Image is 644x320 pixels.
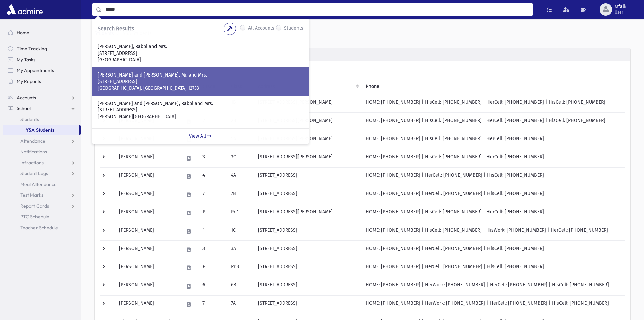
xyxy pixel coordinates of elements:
[20,203,49,209] span: Report Cards
[115,186,180,204] td: [PERSON_NAME]
[115,222,180,241] td: [PERSON_NAME]
[3,125,79,135] a: YSA Students
[17,94,36,101] span: Accounts
[362,131,625,149] td: HOME: [PHONE_NUMBER] | HisCell: [PHONE_NUMBER] | HerCell: [PHONE_NUMBER]
[198,241,227,259] td: 3
[615,4,626,9] span: Mfalk
[3,135,81,146] a: Attendance
[198,222,227,241] td: 1
[254,204,362,222] td: [STREET_ADDRESS][PERSON_NAME]
[227,241,254,259] td: 3A
[362,168,625,186] td: HOME: [PHONE_NUMBER] | HerCell: [PHONE_NUMBER] | HisCell: [PHONE_NUMBER]
[254,296,362,314] td: [STREET_ADDRESS]
[254,241,362,259] td: [STREET_ADDRESS]
[3,43,81,54] a: Time Tracking
[17,78,41,84] span: My Reports
[98,107,303,113] p: [STREET_ADDRESS]
[3,190,81,200] a: Test Marks
[20,116,39,122] span: Students
[115,296,180,314] td: [PERSON_NAME]
[198,277,227,296] td: 6
[3,211,81,222] a: PTC Schedule
[17,46,47,52] span: Time Tracking
[227,204,254,222] td: Pri1
[98,25,134,32] span: Search Results
[254,168,362,186] td: [STREET_ADDRESS]
[20,181,57,187] span: Meal Attendance
[20,159,44,166] span: Infractions
[3,76,81,87] a: My Reports
[17,67,54,73] span: My Appointments
[254,222,362,241] td: [STREET_ADDRESS]
[3,92,81,103] a: Accounts
[115,277,180,296] td: [PERSON_NAME]
[115,204,180,222] td: [PERSON_NAME]
[198,296,227,314] td: 7
[362,113,625,131] td: HOME: [PHONE_NUMBER] | HisCell: [PHONE_NUMBER] | HerCell: [PHONE_NUMBER] | HisCell: [PHONE_NUMBER]
[362,149,625,168] td: HOME: [PHONE_NUMBER] | HisCell: [PHONE_NUMBER] | HerCell: [PHONE_NUMBER]
[98,78,303,85] p: [STREET_ADDRESS]
[5,3,44,16] img: AdmirePro
[115,241,180,259] td: [PERSON_NAME]
[362,241,625,259] td: HOME: [PHONE_NUMBER] | HerCell: [PHONE_NUMBER] | HisCell: [PHONE_NUMBER]
[102,3,533,16] input: Search
[3,54,81,65] a: My Tasks
[3,179,81,190] a: Meal Attendance
[362,79,625,94] th: Phone
[227,277,254,296] td: 6B
[254,186,362,204] td: [STREET_ADDRESS]
[227,186,254,204] td: 7B
[3,157,81,168] a: Infractions
[227,149,254,168] td: 3C
[20,170,48,176] span: Student Logs
[227,296,254,314] td: 7A
[3,114,81,125] a: Students
[362,94,625,113] td: HOME: [PHONE_NUMBER] | HisCell: [PHONE_NUMBER] | HerCell: [PHONE_NUMBER] | HisCell: [PHONE_NUMBER]
[227,259,254,277] td: Pri3
[254,149,362,168] td: [STREET_ADDRESS][PERSON_NAME]
[198,186,227,204] td: 7
[92,128,309,144] a: View All
[227,222,254,241] td: 1C
[198,204,227,222] td: P
[20,214,49,220] span: PTC Schedule
[115,168,180,186] td: [PERSON_NAME]
[3,65,81,76] a: My Appointments
[3,222,81,233] a: Teacher Schedule
[20,138,45,144] span: Attendance
[17,105,31,111] span: School
[3,27,81,38] a: Home
[362,186,625,204] td: HOME: [PHONE_NUMBER] | HerCell: [PHONE_NUMBER] | HisCell: [PHONE_NUMBER]
[98,85,303,92] p: [GEOGRAPHIC_DATA], [GEOGRAPHIC_DATA] 12733
[254,277,362,296] td: [STREET_ADDRESS]
[198,259,227,277] td: P
[362,277,625,296] td: HOME: [PHONE_NUMBER] | HerWork: [PHONE_NUMBER] | HerCell: [PHONE_NUMBER] | HisCell: [PHONE_NUMBER]
[98,50,303,57] p: [STREET_ADDRESS]
[98,57,303,63] p: [GEOGRAPHIC_DATA]
[284,25,303,33] label: Students
[98,72,303,79] p: [PERSON_NAME] and [PERSON_NAME], Mr. and Mrs.
[3,146,81,157] a: Notifications
[17,29,29,36] span: Home
[362,204,625,222] td: HOME: [PHONE_NUMBER] | HisCell: [PHONE_NUMBER] | HerCell: [PHONE_NUMBER]
[198,149,227,168] td: 3
[3,103,81,114] a: School
[198,168,227,186] td: 4
[615,9,626,15] span: User
[115,259,180,277] td: [PERSON_NAME]
[20,225,58,231] span: Teacher Schedule
[254,259,362,277] td: [STREET_ADDRESS]
[115,149,180,168] td: [PERSON_NAME]
[20,149,47,155] span: Notifications
[95,30,628,37] nav: breadcrumb
[362,296,625,314] td: HOME: [PHONE_NUMBER] | HerWork: [PHONE_NUMBER] | HerCell: [PHONE_NUMBER] | HisCell: [PHONE_NUMBER]
[3,200,81,211] a: Report Cards
[20,192,43,198] span: Test Marks
[98,100,303,107] p: [PERSON_NAME] and [PERSON_NAME], Rabbi and Mrs.
[95,48,630,61] div: YSA Students
[227,168,254,186] td: 4A
[3,168,81,179] a: Student Logs
[362,259,625,277] td: HOME: [PHONE_NUMBER] | HerCell: [PHONE_NUMBER] | HisCell: [PHONE_NUMBER]
[98,43,303,50] p: [PERSON_NAME], Rabbi and Mrs.
[17,57,35,63] span: My Tasks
